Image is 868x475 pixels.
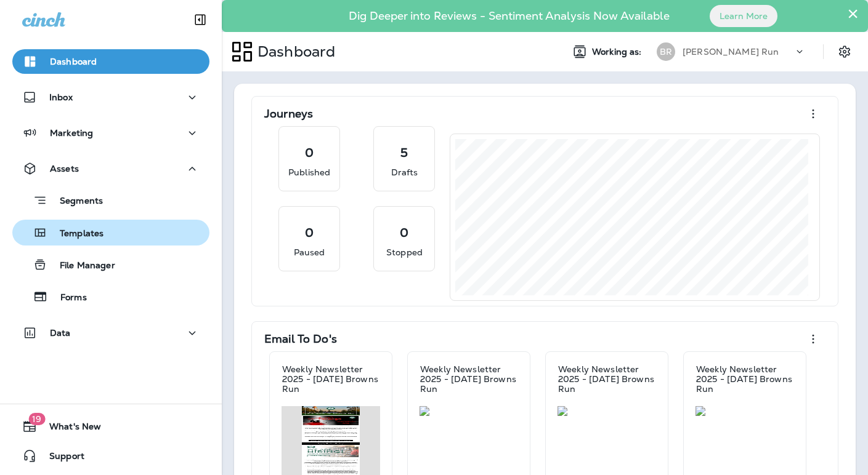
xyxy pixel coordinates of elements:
[12,156,209,181] button: Assets
[420,364,517,394] p: Weekly Newsletter 2025 - [DATE] Browns Run
[386,246,423,258] p: Stopped
[683,47,779,57] p: [PERSON_NAME] Run
[657,42,675,61] div: BR
[47,196,103,208] p: Segments
[264,108,313,120] p: Journeys
[253,42,335,61] p: Dashboard
[592,47,644,57] span: Working as:
[305,146,314,159] p: 0
[420,406,518,416] img: 09740f72-247c-41f0-8c63-6d3ff4b9a4e4.jpg
[834,41,856,63] button: Settings
[282,364,379,394] p: Weekly Newsletter 2025 - [DATE] Browns Run
[305,226,314,239] p: 0
[50,128,93,138] p: Marketing
[288,166,330,178] p: Published
[400,226,408,239] p: 0
[12,187,209,214] button: Segments
[847,4,859,23] button: Close
[558,364,655,394] p: Weekly Newsletter 2025 - [DATE] Browns Run
[12,121,209,145] button: Marketing
[50,164,79,174] p: Assets
[294,246,325,258] p: Paused
[48,292,87,304] p: Forms
[28,413,45,425] span: 19
[313,14,705,18] p: Dig Deeper into Reviews - Sentiment Analysis Now Available
[47,228,103,240] p: Templates
[50,57,97,66] p: Dashboard
[47,260,115,272] p: File Manager
[12,85,209,110] button: Inbox
[12,49,209,74] button: Dashboard
[400,146,408,159] p: 5
[12,284,209,309] button: Forms
[12,220,209,245] button: Templates
[696,406,794,416] img: f432f0d9-9c56-4a80-a974-afd2b561d024.jpg
[183,7,217,32] button: Collapse Sidebar
[12,414,209,439] button: 19What's New
[12,444,209,468] button: Support
[37,421,101,436] span: What's New
[37,451,84,466] span: Support
[710,5,777,27] button: Learn More
[391,166,418,178] p: Drafts
[264,333,337,345] p: Email To Do's
[49,92,73,102] p: Inbox
[696,364,793,394] p: Weekly Newsletter 2025 - [DATE] Browns Run
[50,328,71,338] p: Data
[558,406,656,416] img: a227f8e1-65d6-4dbe-9fda-6a9f97a68ce2.jpg
[12,252,209,277] button: File Manager
[12,321,209,345] button: Data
